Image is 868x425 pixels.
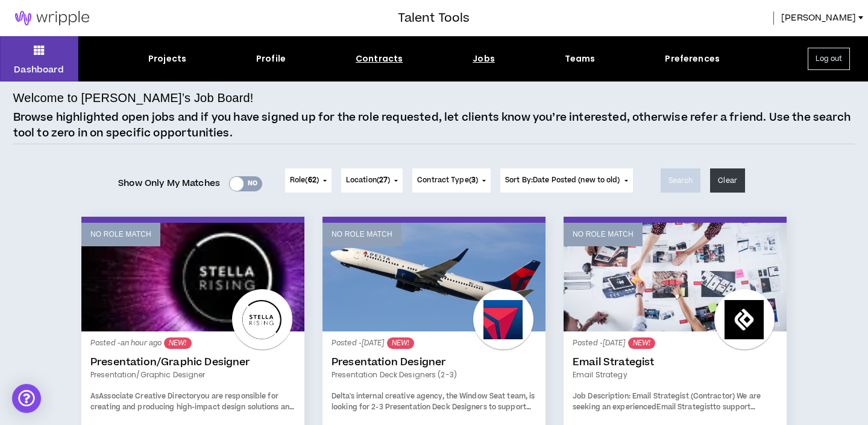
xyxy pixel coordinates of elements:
[665,53,720,65] div: Preferences
[12,384,41,413] div: Open Intercom Messenger
[628,337,655,349] sup: NEW!
[500,168,633,193] button: Sort By:Date Posted (new to old)
[164,337,191,349] sup: NEW!
[332,337,536,349] p: Posted - [DATE]
[412,168,491,193] button: Contract Type(3)
[573,391,761,412] span: We are seeking an experienced
[661,168,701,193] button: Search
[573,337,778,349] p: Posted - [DATE]
[13,110,855,141] p: Browse highlighted open jobs and if you have signed up for the role requested, let clients know y...
[505,175,620,185] span: Sort By: Date Posted (new to old)
[90,391,99,401] span: As
[573,229,634,240] p: No Role Match
[148,53,186,65] div: Projects
[781,11,856,25] span: [PERSON_NAME]
[290,175,319,186] span: Role ( )
[573,356,778,368] a: Email Strategist
[322,223,546,331] a: No Role Match
[90,229,151,240] p: No Role Match
[398,9,470,27] h3: Talent Tools
[656,402,713,412] strong: Email Strategist
[90,337,295,349] p: Posted - an hour ago
[710,168,745,193] button: Clear
[417,175,478,186] span: Contract Type ( )
[308,175,316,185] span: 62
[573,369,778,380] a: Email Strategy
[256,53,286,65] div: Profile
[565,53,596,65] div: Teams
[573,391,735,401] strong: Job Description: Email Strategist (Contractor)
[808,48,850,70] button: Log out
[332,369,536,380] a: Presentation Deck Designers (2-3)
[90,369,295,380] a: Presentation/Graphic Designer
[285,168,332,193] button: Role(62)
[90,356,295,368] a: Presentation/Graphic Designer
[379,175,388,185] span: 27
[471,175,476,185] span: 3
[356,53,403,65] div: Contracts
[14,63,64,76] p: Dashboard
[346,175,390,186] span: Location ( )
[332,356,536,368] a: Presentation Designer
[13,89,254,107] h4: Welcome to [PERSON_NAME]’s Job Board!
[81,223,304,331] a: No Role Match
[332,229,392,240] p: No Role Match
[99,391,197,401] strong: Associate Creative Director
[118,174,220,193] span: Show Only My Matches
[387,337,414,349] sup: NEW!
[564,223,787,331] a: No Role Match
[341,168,403,193] button: Location(27)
